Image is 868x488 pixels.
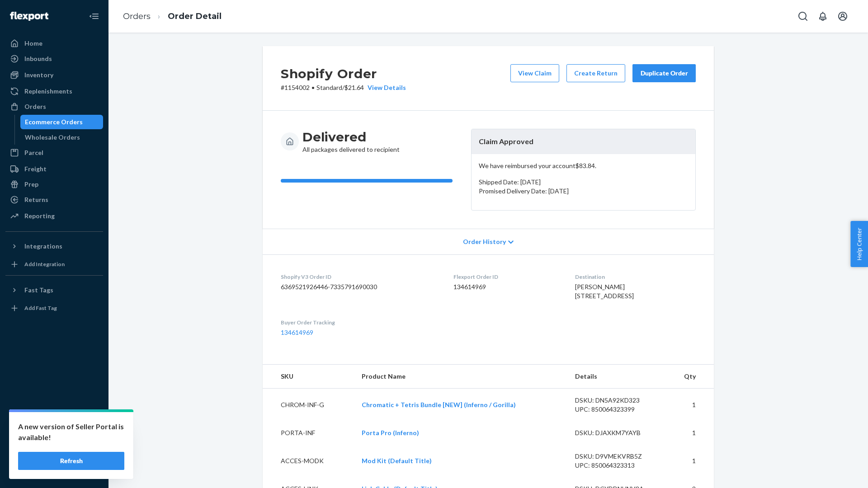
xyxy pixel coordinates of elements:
[5,209,103,223] a: Reporting
[575,405,660,414] div: UPC: 850064323399
[24,211,55,221] div: Reporting
[5,145,103,160] a: Parcel
[453,273,560,281] dt: Flexport Order ID
[362,457,432,465] a: Mod Kit (Default Title)
[640,69,688,78] div: Duplicate Order
[24,70,53,80] div: Inventory
[568,365,667,389] th: Details
[24,242,62,251] div: Integrations
[24,195,48,204] div: Returns
[5,432,103,446] a: Talk to Support
[814,7,832,25] button: Open notifications
[24,304,57,312] div: Add Fast Tag
[575,283,634,300] span: [PERSON_NAME] [STREET_ADDRESS]
[24,180,38,189] div: Prep
[24,39,42,48] div: Home
[24,87,72,96] div: Replenishments
[10,12,48,21] img: Flexport logo
[20,130,104,145] a: Wholesale Orders
[667,365,714,389] th: Qty
[281,328,313,336] a: 134614969
[632,64,696,82] button: Duplicate Order
[453,282,560,291] dd: 134614969
[123,11,151,21] a: Orders
[24,164,47,174] div: Freight
[316,84,342,91] span: Standard
[5,257,103,272] a: Add Integration
[24,102,46,111] div: Orders
[5,192,103,207] a: Returns
[18,452,124,470] button: Refresh
[667,421,714,445] td: 1
[168,11,222,21] a: Order Detail
[24,148,43,157] div: Parcel
[5,283,103,297] button: Fast Tags
[5,36,103,51] a: Home
[5,447,103,462] a: Help Center
[575,396,660,405] div: DSKU: DN5A92KD323
[5,239,103,253] button: Integrations
[667,445,714,477] td: 1
[25,117,83,127] div: Ecommerce Orders
[5,301,103,315] a: Add Fast Tag
[834,7,852,25] button: Open account menu
[302,129,400,154] div: All packages delivered to recipient
[5,417,103,431] a: Settings
[263,389,354,422] td: CHROM-INF-G
[263,365,354,389] th: SKU
[575,273,696,281] dt: Destination
[281,282,439,291] dd: 6369521926446-7335791690030
[362,429,419,436] a: Porta Pro (Inferno)
[5,99,103,114] a: Orders
[24,286,53,295] div: Fast Tags
[479,178,688,187] p: Shipped Date: [DATE]
[85,7,103,25] button: Close Navigation
[463,237,506,246] span: Order History
[5,177,103,192] a: Prep
[364,83,406,92] button: View Details
[263,445,354,477] td: ACCES-MODK
[5,52,103,66] a: Inbounds
[25,133,80,142] div: Wholesale Orders
[510,64,559,82] button: View Claim
[479,187,688,196] p: Promised Delivery Date: [DATE]
[5,68,103,82] a: Inventory
[5,84,103,99] a: Replenishments
[794,7,812,25] button: Open Search Box
[20,115,104,129] a: Ecommerce Orders
[575,461,660,470] div: UPC: 850064323313
[302,129,400,145] h3: Delivered
[566,64,625,82] button: Create Return
[5,162,103,176] a: Freight
[311,84,315,91] span: •
[18,421,124,443] p: A new version of Seller Portal is available!
[281,64,406,83] h2: Shopify Order
[472,129,695,154] header: Claim Approved
[281,273,439,281] dt: Shopify V3 Order ID
[575,452,660,461] div: DSKU: D9VMEKVRB5Z
[850,221,868,267] button: Help Center
[362,401,516,408] a: Chromatic + Tetris Bundle [NEW] (Inferno / Gorilla)
[24,260,65,268] div: Add Integration
[575,428,660,437] div: DSKU: DJAXKM7YAYB
[479,161,688,170] p: We have reimbursed your account $83.84 .
[354,365,567,389] th: Product Name
[116,3,229,30] ol: breadcrumbs
[281,83,406,92] p: # 1154002 / $21.64
[667,389,714,422] td: 1
[24,54,52,63] div: Inbounds
[5,463,103,477] button: Give Feedback
[281,319,439,326] dt: Buyer Order Tracking
[263,421,354,445] td: PORTA-INF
